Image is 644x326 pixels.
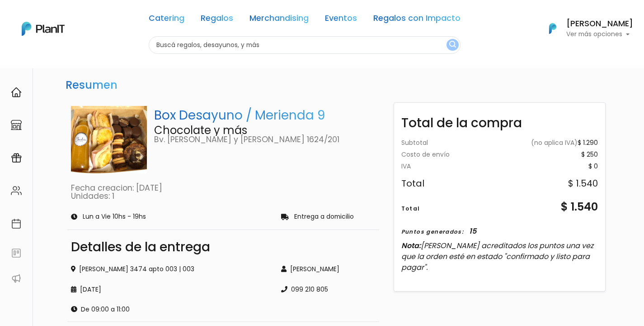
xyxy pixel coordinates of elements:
button: PlanIt Logo [PERSON_NAME] Ver más opciones [537,17,633,40]
p: Nota: [401,240,598,273]
div: [DATE] [71,285,270,294]
span: (no aplica IVA) [531,138,578,147]
h6: [PERSON_NAME] [566,20,633,28]
p: Bv. [PERSON_NAME] y [PERSON_NAME] 1624/201 [154,136,375,144]
a: Catering [149,14,184,25]
div: Total de la compra [394,106,606,133]
div: Puntos generados: [401,228,464,236]
img: feedback-78b5a0c8f98aac82b08bfc38622c3050aee476f2c9584af64705fc4e61158814.svg [11,248,22,259]
p: Box Desayuno / Merienda 9 [154,106,375,125]
div: Subtotal [401,140,428,146]
p: Entrega a domicilio [294,214,354,220]
div: $ 1.290 [531,140,598,146]
span: [PERSON_NAME] acreditados los puntos una vez que la orden esté en estado "confirmado y listo para... [401,240,593,273]
div: $ 250 [581,152,598,158]
p: Ver más opciones [566,31,633,38]
div: Total [401,179,424,188]
a: Eventos [325,14,357,25]
div: $ 0 [588,163,598,170]
div: Total [401,205,420,213]
img: marketplace-4ceaa7011d94191e9ded77b95e3339b90024bf715f7c57f8cf31f2d8c509eaba.svg [11,120,22,130]
img: home-e721727adea9d79c4d83392d1f703f7f8bce08238fde08b1acbfd93340b81755.svg [11,87,22,98]
a: Unidades: 1 [71,191,114,201]
div: De 09:00 a 11:00 [71,305,270,314]
input: Buscá regalos, desayunos, y más [149,36,461,54]
div: $ 1.540 [568,179,598,188]
div: 15 [469,226,476,237]
div: 099 210 805 [281,285,376,294]
img: campaigns-02234683943229c281be62815700db0a1741e53638e28bf9629b52c665b00959.svg [11,153,22,163]
h3: Resumen [62,75,121,96]
p: Chocolate y más [154,125,375,136]
div: Detalles de la entrega [71,241,376,254]
img: PHOTO-2022-03-20-15-16-39.jpg [71,106,147,174]
a: Regalos [201,14,233,25]
a: Merchandising [249,14,309,25]
div: [PERSON_NAME] 3474 apto 003 | 003 [71,264,270,274]
img: PlanIt Logo [22,22,65,36]
p: Lun a Vie 10hs - 19hs [83,214,146,220]
div: [PERSON_NAME] [281,264,376,274]
a: Regalos con Impacto [373,14,461,25]
p: Fecha creacion: [DATE] [71,184,376,192]
img: PlanIt Logo [543,19,563,38]
img: calendar-87d922413cdce8b2cf7b7f5f62616a5cf9e4887200fb71536465627b3292af00.svg [11,218,22,229]
div: $ 1.540 [561,199,598,215]
div: IVA [401,163,411,170]
img: people-662611757002400ad9ed0e3c099ab2801c6687ba6c219adb57efc949bc21e19d.svg [11,185,22,196]
img: partners-52edf745621dab592f3b2c58e3bca9d71375a7ef29c3b500c9f145b62cc070d4.svg [11,273,22,284]
div: Costo de envío [401,152,450,158]
img: search_button-432b6d5273f82d61273b3651a40e1bd1b912527efae98b1b7a1b2c0702e16a8d.svg [449,41,456,49]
